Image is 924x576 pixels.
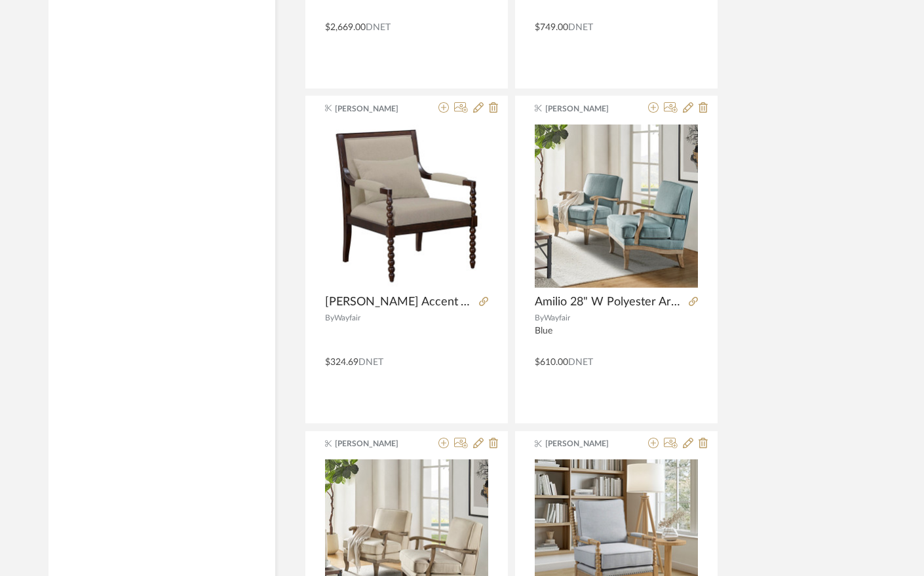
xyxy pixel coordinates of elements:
[568,23,593,32] span: DNET
[325,358,358,367] span: $324.69
[325,125,488,288] img: Philippe Accent Arm Chair
[325,295,474,309] span: [PERSON_NAME] Accent Arm Chair
[535,125,698,288] img: Amilio 28" W Polyester Armchair with Solid Wood Legs (Set of 2)
[366,23,391,32] span: DNET
[335,103,417,115] span: [PERSON_NAME]
[568,358,593,367] span: DNET
[535,326,698,348] div: Blue
[535,358,568,367] span: $610.00
[535,314,544,322] span: By
[545,438,628,450] span: [PERSON_NAME]
[335,438,417,450] span: [PERSON_NAME]
[325,23,366,32] span: $2,669.00
[535,295,683,309] span: Amilio 28" W Polyester Armchair with Solid Wood Legs (Set of 2)
[325,314,334,322] span: By
[545,103,628,115] span: [PERSON_NAME]
[358,358,383,367] span: DNET
[334,314,360,322] span: Wayfair
[544,314,570,322] span: Wayfair
[535,23,568,32] span: $749.00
